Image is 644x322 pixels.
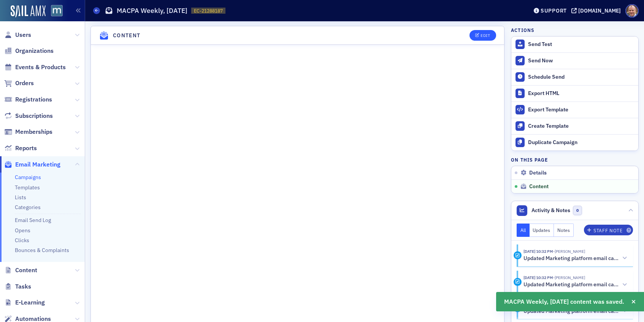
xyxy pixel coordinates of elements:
span: EC-21288187 [194,8,223,14]
a: Memberships [4,128,52,136]
h4: Actions [511,27,535,33]
a: Registrations [4,95,52,104]
span: E-Learning [15,298,45,307]
span: Users [15,31,31,39]
span: Email Marketing [15,160,60,169]
a: Tasks [4,282,31,291]
span: Activity & Notes [531,206,570,214]
button: Send Test [511,36,638,52]
time: 8/28/2025 10:32 PM [523,249,553,254]
span: MACPA Weekly, [DATE] content was saved. [504,297,624,306]
button: Send Now [511,52,638,69]
span: Bill Sheridan [553,275,585,280]
a: Organizations [4,47,54,55]
button: Duplicate Campaign [511,134,638,151]
span: Organizations [15,47,54,55]
h1: MACPA Weekly, [DATE] [117,6,187,15]
div: Create Template [528,123,634,130]
div: Activity [514,278,522,286]
a: Content [4,266,37,274]
a: Events & Products [4,63,66,71]
h4: On this page [511,156,639,163]
span: Details [529,170,547,176]
img: SailAMX [11,5,46,17]
a: Lists [15,194,26,201]
button: Updates [530,224,554,237]
button: Updated Marketing platform email campaign: MACPA Weekly, [DATE] [523,254,628,262]
span: Profile [625,4,639,17]
div: Export HTML [528,90,634,97]
div: Duplicate Campaign [528,139,634,146]
a: Export HTML [511,85,638,102]
span: Events & Products [15,63,66,71]
div: Export Template [528,106,634,113]
a: Opens [15,227,30,234]
div: Send Test [528,41,634,48]
a: E-Learning [4,298,45,307]
h5: Updated Marketing platform email campaign: MACPA Weekly, [DATE] [523,281,619,288]
button: Edit [470,30,496,41]
a: Reports [4,144,37,152]
button: Schedule Send [511,69,638,85]
span: Orders [15,79,34,87]
button: All [517,224,530,237]
span: Registrations [15,95,52,104]
time: 8/28/2025 10:32 PM [523,275,553,280]
div: Staff Note [593,228,622,233]
span: Tasks [15,282,31,291]
span: Content [529,183,549,190]
a: Create Template [511,118,638,134]
span: 0 [573,206,582,215]
a: Export Template [511,102,638,118]
a: Templates [15,184,40,191]
a: Categories [15,204,41,211]
div: Support [541,7,567,14]
img: SailAMX [51,5,63,17]
div: Activity [514,251,522,259]
a: Clicks [15,237,29,244]
div: Edit [481,33,490,38]
a: Orders [4,79,34,87]
div: Send Now [528,57,634,64]
h4: Content [113,32,141,40]
a: View Homepage [46,5,63,18]
span: Memberships [15,128,52,136]
a: Email Marketing [4,160,60,169]
h5: Updated Marketing platform email campaign: MACPA Weekly, [DATE] [523,255,619,262]
span: Reports [15,144,37,152]
div: Schedule Send [528,74,634,81]
button: Staff Note [584,225,633,235]
button: Notes [554,224,574,237]
a: Subscriptions [4,112,53,120]
button: Updated Marketing platform email campaign: MACPA Weekly, [DATE] [523,281,628,289]
a: Campaigns [15,174,41,181]
div: [DOMAIN_NAME] [578,7,621,14]
span: Bill Sheridan [553,249,585,254]
span: Content [15,266,37,274]
button: [DOMAIN_NAME] [571,8,623,13]
span: Subscriptions [15,112,53,120]
a: Users [4,31,31,39]
a: Email Send Log [15,217,51,224]
a: Bounces & Complaints [15,247,69,254]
